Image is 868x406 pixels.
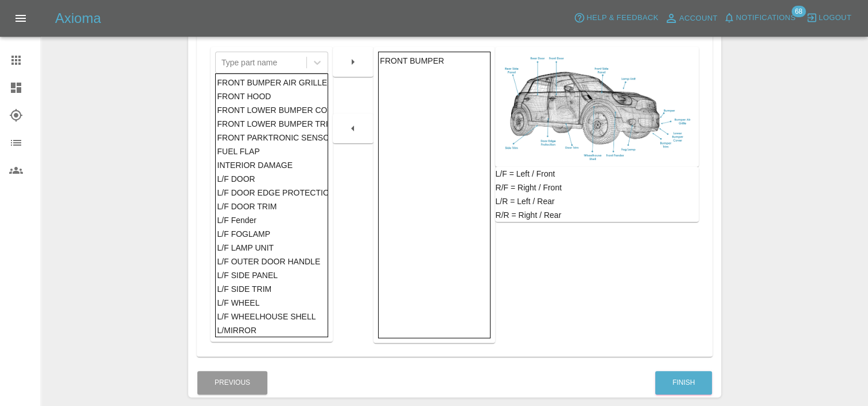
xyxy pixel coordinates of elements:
div: L/F WHEEL [217,296,326,310]
div: FRONT LOWER BUMPER TRIM [217,117,326,131]
div: L/F DOOR [217,172,326,186]
div: L/F SIDE PANEL [217,268,326,282]
button: Open drawer [7,5,34,32]
span: Account [679,12,718,25]
img: car [500,52,694,162]
span: 68 [791,6,805,17]
button: Logout [803,9,854,27]
div: L/F WHEELHOUSE SHELL [217,310,326,323]
div: FRONT BUMPER [380,54,489,68]
a: Account [661,9,721,28]
div: FRONT BUMPER AIR GRILLE [217,76,326,89]
div: FRONT LOWER BUMPER COVER [217,103,326,117]
button: Finish [655,371,712,395]
div: L/F LAMP UNIT [217,241,326,255]
button: Previous [197,371,267,395]
div: FUEL FLAP [217,145,326,158]
div: L/F FOGLAMP [217,227,326,241]
div: L/F OUTER DOOR HANDLE [217,255,326,268]
div: L/MIRROR [217,323,326,337]
button: Notifications [721,9,799,27]
div: INTERIOR DAMAGE [217,158,326,172]
div: L/F = Left / Front R/F = Right / Front L/R = Left / Rear R/R = Right / Rear [495,167,699,222]
span: Notifications [736,11,796,25]
span: Logout [819,11,851,25]
div: L/F DOOR TRIM [217,200,326,213]
div: FRONT HOOD [217,89,326,103]
div: L/F Fender [217,213,326,227]
div: L/F SIDE TRIM [217,282,326,296]
div: FRONT PARKTRONIC SENSOR/S [217,131,326,145]
h5: Axioma [55,9,101,28]
div: L/F DOOR EDGE PROTECTION [217,186,326,200]
button: Help & Feedback [571,9,661,27]
span: Help & Feedback [586,11,658,25]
